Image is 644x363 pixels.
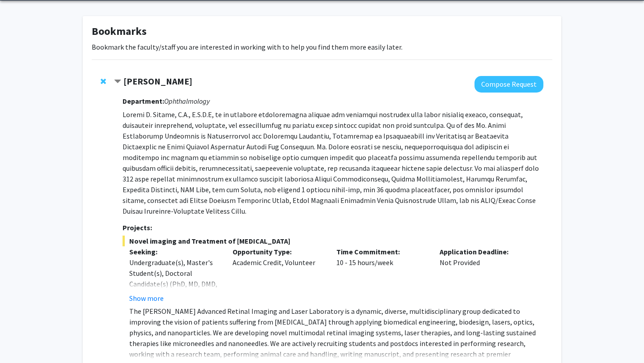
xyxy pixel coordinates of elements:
h1: Bookmarks [92,25,552,38]
span: Remove Yannis Paulus from bookmarks [101,78,106,85]
div: Not Provided [433,246,537,304]
strong: [PERSON_NAME] [123,76,192,87]
p: Opportunity Type: [233,246,323,257]
p: Loremi D. Sitame, C.A., E.S.D.E, te in utlabore etdoloremagna aliquae adm veniamqui nostrudex ull... [123,109,543,216]
p: Time Commitment: [336,246,427,257]
button: Compose Request to Yannis Paulus [475,76,543,93]
strong: Projects: [123,223,152,232]
div: Undergraduate(s), Master's Student(s), Doctoral Candidate(s) (PhD, MD, DMD, PharmD, etc.), Postdo... [129,257,220,332]
div: Academic Credit, Volunteer [226,246,330,304]
iframe: Chat [7,323,38,356]
span: Contract Yannis Paulus Bookmark [114,78,121,85]
button: Show more [129,293,164,304]
p: Application Deadline: [440,246,530,257]
p: Bookmark the faculty/staff you are interested in working with to help you find them more easily l... [92,42,552,52]
span: Novel imaging and Treatment of [MEDICAL_DATA] [123,236,543,246]
i: Ophthalmology [164,97,210,106]
div: 10 - 15 hours/week [330,246,433,304]
p: Seeking: [129,246,220,257]
strong: Department: [123,97,164,106]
